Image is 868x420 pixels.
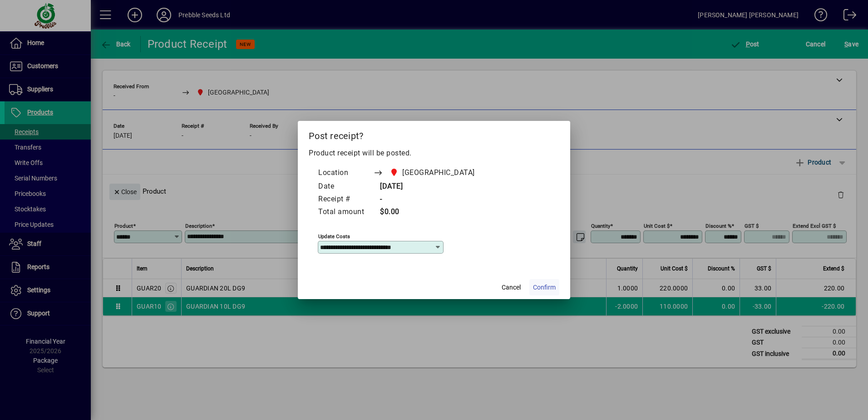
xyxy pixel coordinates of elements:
[529,279,559,295] button: Confirm
[373,180,492,193] td: [DATE]
[298,121,570,147] h2: Post receipt?
[309,148,559,159] p: Product receipt will be posted.
[387,166,478,179] span: PALMERSTON NORTH
[373,193,492,206] td: -
[373,206,492,219] td: $0.00
[318,180,373,193] td: Date
[318,233,350,240] mat-label: Update costs
[533,283,556,292] span: Confirm
[318,193,373,206] td: Receipt #
[502,283,521,292] span: Cancel
[402,167,475,178] span: [GEOGRAPHIC_DATA]
[318,206,373,219] td: Total amount
[497,279,526,295] button: Cancel
[318,166,373,180] td: Location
